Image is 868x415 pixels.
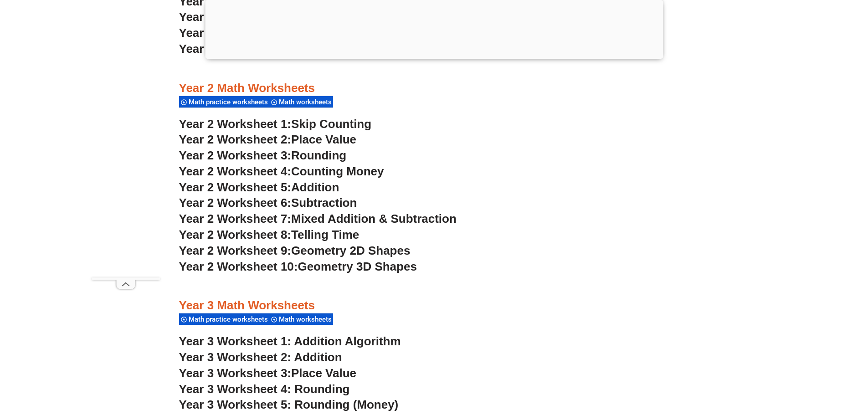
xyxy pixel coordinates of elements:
span: Place Value [291,133,356,146]
span: Subtraction [291,196,357,210]
a: Year 2 Worksheet 4:Counting Money [179,164,384,178]
a: Year 3 Worksheet 3:Place Value [179,366,357,380]
a: Year 3 Worksheet 4: Rounding [179,382,350,396]
span: Year 2 Worksheet 6: [179,196,292,210]
a: Year 2 Worksheet 6:Subtraction [179,196,357,210]
h3: Year 3 Math Worksheets [179,298,689,313]
iframe: Advertisement [92,21,160,277]
a: Year 2 Worksheet 3:Rounding [179,149,347,162]
span: Mixed Addition & Subtraction [291,212,457,225]
a: Year 2 Worksheet 5:Addition [179,180,339,194]
span: Year 2 Worksheet 10: [179,260,298,273]
span: Place Value [291,366,356,380]
span: Geometry 2D Shapes [291,244,410,257]
span: Year 2 Worksheet 7: [179,212,292,225]
span: Year 3 Worksheet 3: [179,366,292,380]
a: Year 1Worksheet 9:Fractions [179,26,341,40]
span: Rounding [291,149,346,162]
span: Counting Money [291,164,384,178]
div: Math practice worksheets [179,96,269,108]
span: Math practice worksheets [189,98,271,106]
a: Year 1Worksheet 10:Measurement [179,42,371,56]
span: Year 2 Worksheet 3: [179,149,292,162]
div: Math worksheets [269,96,333,108]
span: Math practice worksheets [189,315,271,323]
span: Math worksheets [279,98,334,106]
span: Year 2 Worksheet 9: [179,244,292,257]
a: Year 2 Worksheet 8:Telling Time [179,228,360,241]
div: Math practice worksheets [179,313,269,325]
span: Addition [291,180,339,194]
a: Year 3 Worksheet 5: Rounding (Money) [179,398,399,411]
div: Math worksheets [269,313,333,325]
span: Year 2 Worksheet 8: [179,228,292,241]
a: Year 2 Worksheet 7:Mixed Addition & Subtraction [179,212,457,225]
a: Year 3 Worksheet 2: Addition [179,350,342,364]
span: Telling Time [291,228,359,241]
span: Geometry 3D Shapes [298,260,416,273]
span: Skip Counting [291,117,371,131]
a: Year 2 Worksheet 9:Geometry 2D Shapes [179,244,411,257]
a: Year 2 Worksheet 2:Place Value [179,133,357,146]
a: Year 2 Worksheet 10:Geometry 3D Shapes [179,260,417,273]
span: Math worksheets [279,315,334,323]
span: Year 2 Worksheet 2: [179,133,292,146]
span: Year 2 Worksheet 5: [179,180,292,194]
span: Year 2 Worksheet 1: [179,117,292,131]
iframe: Chat Widget [716,312,868,415]
h3: Year 2 Math Worksheets [179,81,689,96]
a: Year 3 Worksheet 1: Addition Algorithm [179,334,401,348]
a: Year 1Worksheet 8:Australian coins [179,10,380,24]
span: Year 2 Worksheet 4: [179,164,292,178]
a: Year 2 Worksheet 1:Skip Counting [179,117,372,131]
